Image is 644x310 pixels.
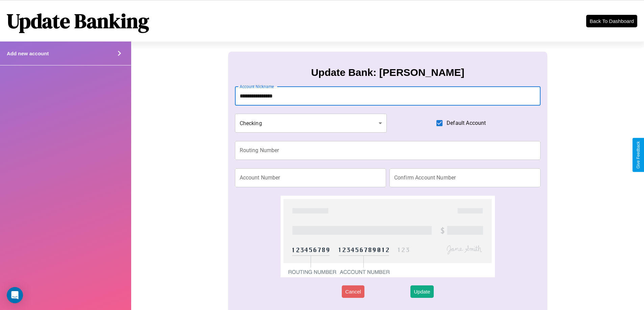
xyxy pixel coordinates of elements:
h1: Update Banking [7,7,149,35]
button: Cancel [342,285,364,298]
button: Update [410,285,433,298]
label: Account Nickname [240,84,274,89]
div: Checking [235,114,387,133]
img: check [281,196,495,277]
button: Back To Dashboard [586,15,637,27]
span: Default Account [447,119,486,127]
h4: Add new account [7,51,49,56]
div: Give Feedback [636,141,641,169]
div: Open Intercom Messenger [7,287,23,303]
h3: Update Bank: [PERSON_NAME] [311,67,464,78]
